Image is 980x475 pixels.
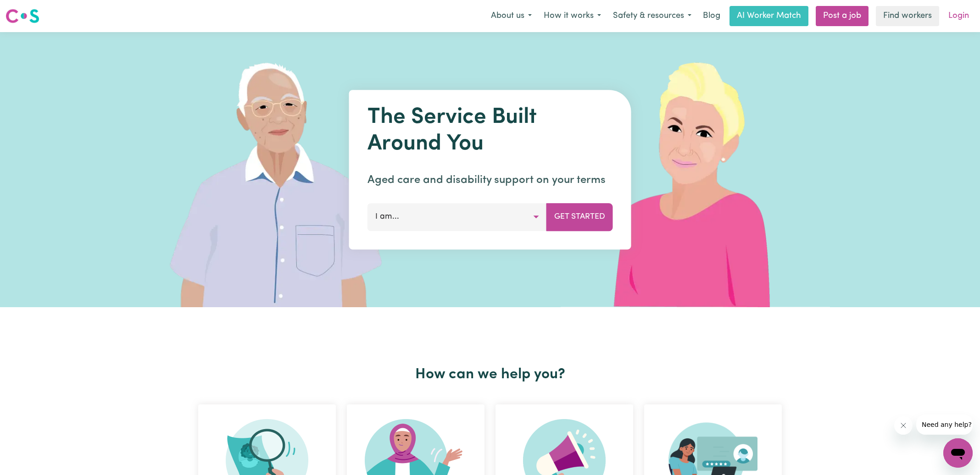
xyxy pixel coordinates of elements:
button: How it works [538,6,607,26]
button: About us [485,6,538,26]
button: I am... [367,203,547,231]
iframe: Button to launch messaging window [943,438,973,468]
button: Get Started [546,203,613,231]
a: Login [943,6,974,26]
img: Careseekers logo [6,8,39,24]
a: Blog [697,6,726,26]
iframe: Close message [894,416,913,435]
a: Find workers [876,6,939,26]
a: Careseekers logo [6,6,39,27]
h2: How can we help you? [193,366,787,383]
h1: The Service Built Around You [367,105,613,157]
button: Safety & resources [607,6,697,26]
a: AI Worker Match [729,6,808,26]
a: Post a job [816,6,869,26]
p: Aged care and disability support on your terms [367,172,613,188]
iframe: Message from company [916,414,973,435]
